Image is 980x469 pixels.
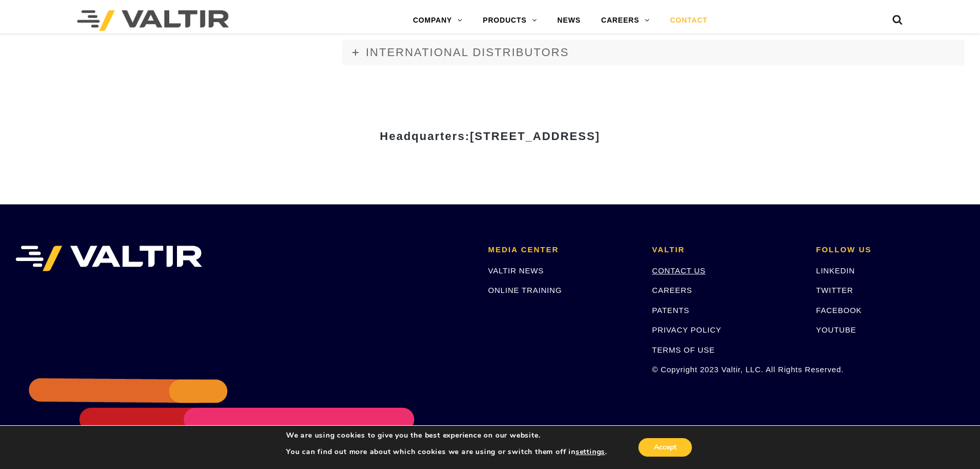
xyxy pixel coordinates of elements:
[652,345,715,354] a: TERMS OF USE
[652,363,801,375] p: © Copyright 2023 Valtir, LLC. All Rights Reserved.
[816,306,862,315] a: FACEBOOK
[652,286,692,294] a: CAREERS
[488,246,637,254] h2: MEDIA CENTER
[816,325,856,334] a: YOUTUBE
[380,130,600,143] strong: Headquarters:
[77,10,229,31] img: Valtir
[488,266,544,275] a: VALTIR NEWS
[15,246,202,271] img: VALTIR
[403,10,473,31] a: COMPANY
[816,266,855,275] a: LINKEDIN
[488,286,562,294] a: ONLINE TRAINING
[576,447,605,457] button: settings
[286,447,607,457] p: You can find out more about which cookies we are using or switch them off in .
[652,306,690,315] a: PATENTS
[652,266,706,275] a: CONTACT US
[660,10,718,31] a: CONTACT
[652,325,722,334] a: PRIVACY POLICY
[470,130,600,143] span: [STREET_ADDRESS]
[591,10,660,31] a: CAREERS
[473,10,547,31] a: PRODUCTS
[816,246,965,254] h2: FOLLOW US
[286,431,607,440] p: We are using cookies to give you the best experience on our website.
[816,286,853,294] a: TWITTER
[547,10,591,31] a: NEWS
[342,40,965,65] a: INTERNATIONAL DISTRIBUTORS
[638,438,692,457] button: Accept
[366,46,569,59] span: INTERNATIONAL DISTRIBUTORS
[652,246,801,254] h2: VALTIR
